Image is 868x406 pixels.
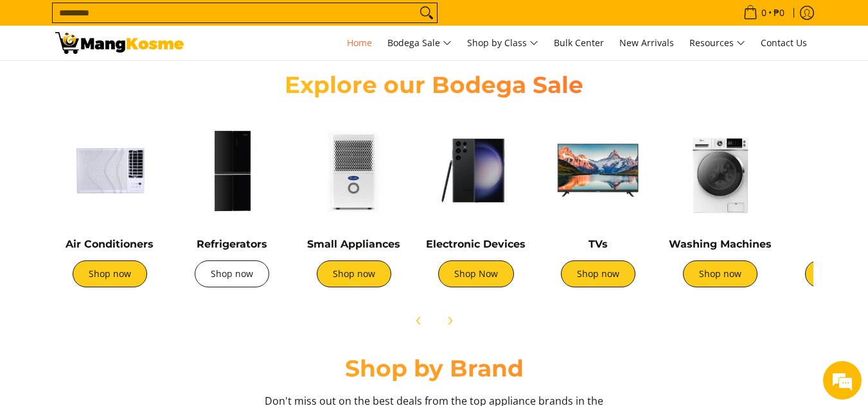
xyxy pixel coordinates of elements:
[299,116,409,225] img: Small Appliances
[683,260,757,287] a: Shop now
[177,116,287,225] img: Refrigerators
[66,238,154,250] a: Air Conditioners
[772,8,786,17] span: ₱0
[619,37,674,49] span: New Arrivals
[55,354,813,383] h2: Shop by Brand
[461,26,545,60] a: Shop by Class
[740,6,788,20] span: •
[387,35,452,51] span: Bodega Sale
[561,260,635,287] a: Shop now
[761,37,807,49] span: Contact Us
[307,238,400,250] a: Small Appliances
[689,35,745,51] span: Resources
[197,238,267,250] a: Refrigerators
[683,26,752,60] a: Resources
[248,71,621,99] h2: Explore our Bodega Sale
[341,26,378,60] a: Home
[195,260,269,287] a: Shop now
[436,307,464,335] button: Next
[381,26,458,60] a: Bodega Sale
[421,116,531,225] img: Electronic Devices
[547,26,610,60] a: Bulk Center
[426,238,526,250] a: Electronic Devices
[669,238,772,250] a: Washing Machines
[55,32,184,54] img: Mang Kosme: Your Home Appliances Warehouse Sale Partner!
[666,116,775,225] img: Washing Machines
[754,26,813,60] a: Contact Us
[347,37,372,49] span: Home
[73,260,147,287] a: Shop now
[589,238,608,250] a: TVs
[317,260,391,287] a: Shop now
[197,26,813,60] nav: Main Menu
[438,260,514,287] a: Shop Now
[416,3,437,22] button: Search
[467,35,538,51] span: Shop by Class
[554,37,604,49] span: Bulk Center
[55,116,164,225] img: Air Conditioners
[759,8,768,17] span: 0
[544,116,653,225] img: TVs
[613,26,680,60] a: New Arrivals
[405,307,433,335] button: Previous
